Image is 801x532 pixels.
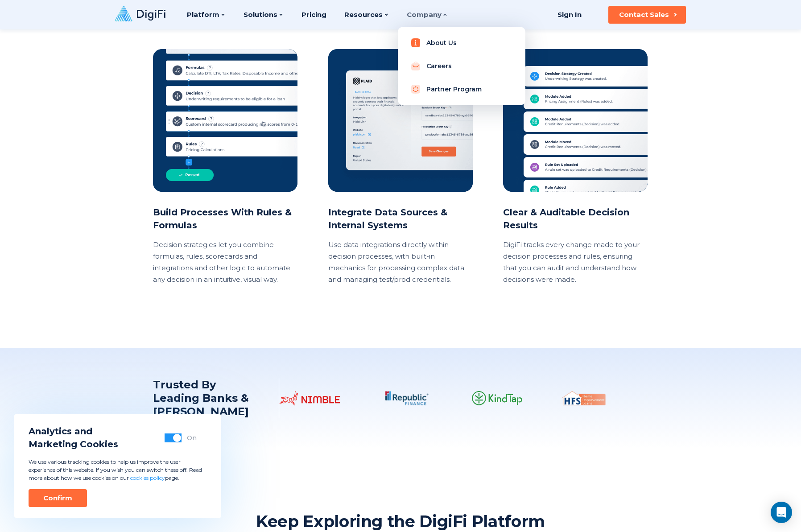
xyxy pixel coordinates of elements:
a: Partner Program [405,80,518,98]
div: Contact Sales [619,10,669,19]
img: Client Logo 5 [645,391,684,405]
h2: Clear & Auditable Decision Results [503,206,648,232]
img: Client Logo 4 [562,391,606,405]
img: Client Logo 3 [472,391,522,405]
div: Open Intercom Messenger [771,502,792,523]
p: We use various tracking cookies to help us improve the user experience of this website. If you wi... [29,458,207,482]
h2: Integrate Data Sources & Internal Systems [328,206,473,232]
a: cookies policy [130,474,165,481]
img: Client Logo 1 [279,391,340,405]
span: Analytics and [29,425,118,438]
a: Careers [405,57,518,75]
button: Contact Sales [608,6,686,24]
p: Trusted By Leading Banks & [PERSON_NAME] [153,378,264,418]
h2: Keep Exploring the DigiFi Platform [256,511,545,532]
a: Sign In [546,6,592,24]
div: Confirm [43,494,72,503]
a: About Us [405,34,518,52]
p: Decision strategies let you combine formulas, rules, scorecards and integrations and other logic ... [153,239,298,285]
div: On [187,433,197,442]
p: Use data integrations directly within decision processes, with built-in mechanics for processing ... [328,239,473,285]
button: Confirm [29,489,87,507]
p: DigiFi tracks every change made to your decision processes and rules, ensuring that you can audit... [503,239,648,285]
h2: Build Processes With Rules & Formulas [153,206,298,232]
img: Client Logo 2 [379,391,433,405]
span: Marketing Cookies [29,438,118,451]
